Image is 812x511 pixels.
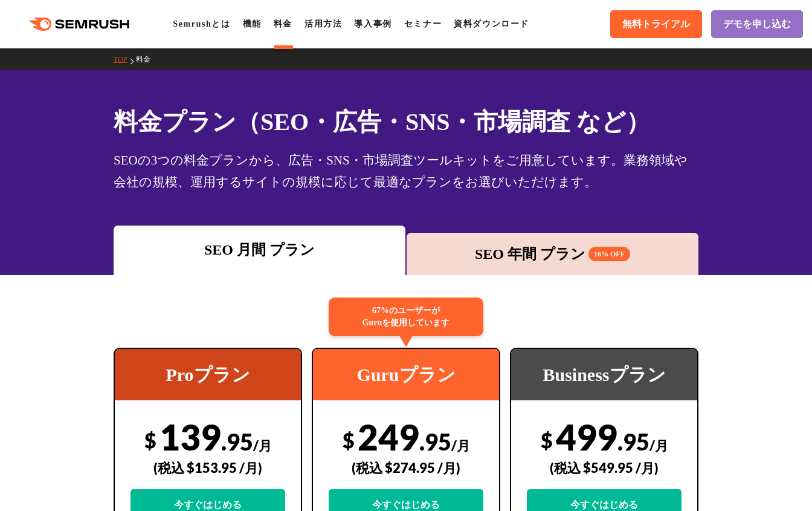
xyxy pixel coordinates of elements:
a: 無料トライアル [610,10,702,38]
a: 料金 [136,55,159,63]
span: 無料トライアル [622,18,690,31]
span: /月 [649,437,668,454]
a: デモを申し込む [711,10,803,38]
a: 料金 [274,19,292,28]
span: .95 [221,428,253,455]
div: SEOの3つの料金プランから、広告・SNS・市場調査ツールキットをご用意しています。業務領域や会社の規模、運用するサイトの規模に応じて最適なプランをお選びいただけます。 [114,149,698,193]
a: 機能 [243,19,262,28]
span: .95 [617,428,649,455]
span: $ [144,428,156,452]
span: $ [541,428,553,452]
div: Guruプラン [313,349,499,400]
a: Semrushとは [173,19,230,28]
a: TOP [114,55,136,63]
div: Businessプラン [511,349,697,400]
span: .95 [419,428,451,455]
span: デモを申し込む [723,18,791,31]
span: $ [343,428,355,452]
span: /月 [451,437,470,454]
div: (税込 $549.95 /月) [527,446,681,489]
span: 16% OFF [588,247,630,261]
div: SEO 年間 プラン [413,243,692,265]
a: 活用方法 [304,19,342,28]
div: (税込 $153.95 /月) [130,446,285,489]
h1: 料金プラン（SEO・広告・SNS・市場調査 など） [114,104,698,140]
div: (税込 $274.95 /月) [329,446,483,489]
a: 導入事例 [354,19,391,28]
div: Proプラン [115,349,301,400]
div: SEO 月間 プラン [120,239,399,261]
span: /月 [253,437,272,454]
a: セミナー [404,19,442,28]
a: 資料ダウンロード [454,19,529,28]
div: 67%のユーザーが Guruを使用しています [329,298,483,336]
